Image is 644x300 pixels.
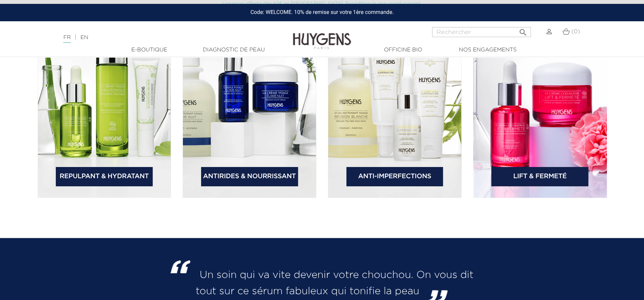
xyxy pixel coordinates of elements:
img: Huygens [293,20,351,50]
a: Anti-Imperfections [346,167,443,186]
input: Rechercher [432,27,531,37]
a: Diagnostic de peau [195,46,272,54]
div: | [59,33,262,42]
a: Nos engagements [449,46,526,54]
span: (0) [571,29,580,34]
a: EN [80,35,88,40]
a: Officine Bio [364,46,442,54]
button:  [516,25,530,35]
img: bannière catégorie [38,5,171,198]
img: bannière catégorie 4 [473,5,607,198]
i:  [518,26,528,35]
a: E-Boutique [110,46,188,54]
a: FR [63,35,71,43]
img: bannière catégorie 2 [183,5,316,198]
a: Repulpant & Hydratant [56,167,153,186]
img: bannière catégorie 3 [328,5,461,198]
a: Antirides & Nourrissant [201,167,298,186]
h2: Un soin qui va vite devenir votre chouchou. On vous dit tout sur ce sérum fabuleux qui tonifie la... [162,265,482,298]
a: Lift & Fermeté [491,167,588,186]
